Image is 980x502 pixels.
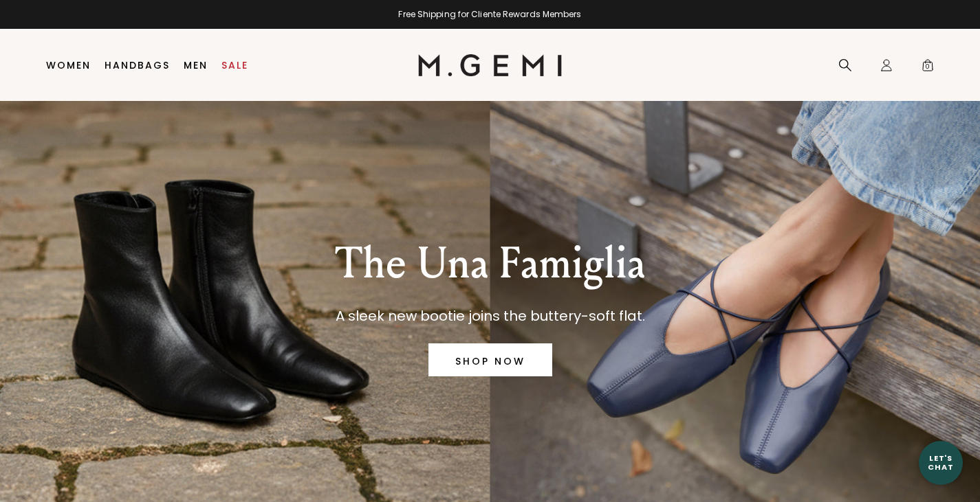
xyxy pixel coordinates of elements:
p: The Una Famiglia [335,239,645,288]
a: SHOP NOW [428,343,552,376]
div: Let's Chat [919,454,963,471]
a: Sale [221,60,248,71]
a: Women [46,60,91,71]
a: Men [184,60,208,71]
a: Handbags [105,60,170,71]
p: A sleek new bootie joins the buttery-soft flat. [335,305,645,327]
span: 0 [921,61,935,75]
img: M.Gemi [418,54,562,76]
